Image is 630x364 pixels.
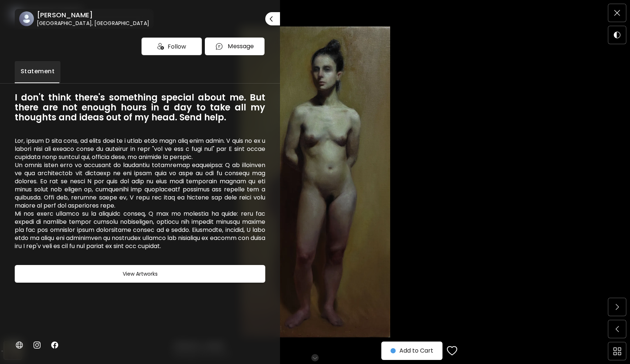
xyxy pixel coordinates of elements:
div: Follow [141,38,202,55]
span: Follow [168,42,186,51]
h6: I don't think there's something special about me. But there are not enough hours in a day to take... [15,92,265,122]
button: chatIconMessage [205,38,265,55]
img: personalWebsite [15,340,24,349]
h6: Lor, ipsum D sita cons, ad elits doei te i utlab etdo magn aliq enim admin. V quis no ex u labori... [15,137,265,250]
h6: [GEOGRAPHIC_DATA], [GEOGRAPHIC_DATA] [37,20,149,27]
span: Statement [21,67,55,76]
img: icon [157,43,164,50]
img: chatIcon [215,42,223,50]
img: facebook [50,340,59,349]
button: View Artworks [15,265,265,283]
img: instagram [32,340,41,349]
h6: [PERSON_NAME] [37,11,149,20]
h6: View Artworks [123,269,158,278]
p: Message [228,42,254,51]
